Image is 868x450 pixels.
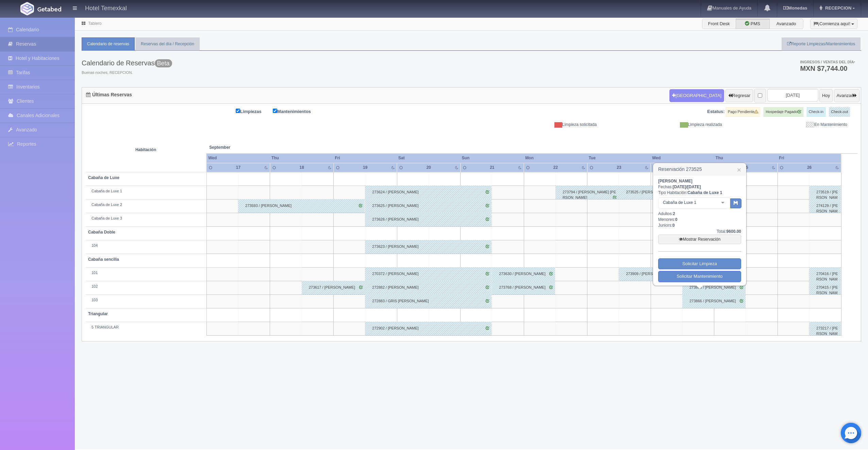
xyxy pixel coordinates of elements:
div: 273626 / [PERSON_NAME] [365,213,491,226]
div: 273625 / [PERSON_NAME] [365,199,491,213]
div: Limpieza realizada [602,122,727,128]
label: Limpiezas [236,107,272,115]
label: Pago Pendiente [726,107,760,117]
h4: Hotel Temexkal [85,3,127,12]
div: 5 TRIANGULAR [88,325,204,330]
div: 273768 / [PERSON_NAME] [492,281,555,294]
label: Hospedaje Pagado [764,107,803,117]
div: 19 [355,165,375,171]
span: Buenas noches, RECEPCION. [82,70,172,76]
div: 270372 / [PERSON_NAME] [365,267,491,281]
div: 272882 / [PERSON_NAME] [365,281,491,294]
span: [DATE] [673,184,686,189]
img: Getabed [20,2,34,15]
div: 103 [88,298,204,303]
span: RECEPCION [823,5,851,11]
div: 273617 / [PERSON_NAME] [302,281,365,294]
button: Hoy [819,89,833,102]
div: 101 [88,270,204,276]
a: Reporte Limpiezas/Mantenimientos [782,37,861,51]
b: Cabaña de Luxe [88,175,119,180]
a: Mostrar Reservación [658,235,741,244]
div: 273630 / [PERSON_NAME] [492,267,555,281]
th: Fri [778,154,841,163]
label: Check-out [829,107,850,117]
span: September [209,145,331,150]
div: Limpieza solicitada [477,122,602,128]
th: Sat [397,154,461,163]
div: 270416 / [PERSON_NAME] [809,267,841,281]
h4: Últimas Reservas [86,92,132,97]
b: Monedas [783,5,807,11]
div: Fechas: Tipo Habitación: Adultos: Menores: Juniors: [658,178,741,282]
th: Fri [334,154,397,163]
div: 273624 / [PERSON_NAME] [365,186,491,199]
b: 0 [675,217,678,222]
div: 273866 / [PERSON_NAME] [682,294,746,308]
div: 104 [88,243,204,248]
div: 18 [292,165,312,171]
label: Estatus: [707,109,724,115]
div: 272902 / [PERSON_NAME] [365,322,491,335]
div: 17 [228,165,248,171]
b: Cabaña Doble [88,230,115,235]
label: Avanzado [769,19,803,29]
div: Cabaña de Luxe 1 [88,189,204,194]
button: Avanzar [834,89,859,102]
div: 102 [88,284,204,289]
h3: Reservación 273525 [653,163,746,175]
div: 22 [546,165,566,171]
a: Solicitar Mantenimiento [658,271,741,282]
button: Regresar [725,89,753,102]
div: 274129 / [PERSON_NAME] [809,199,841,213]
a: Tablero [88,21,101,26]
th: Tue [587,154,651,163]
strong: Habitación [135,147,156,152]
b: Cabaña sencilla [88,257,119,262]
div: 273217 / [PERSON_NAME] [809,322,841,335]
a: Reservas del día / Recepción [135,37,200,51]
b: 2 [673,211,675,216]
th: Mon [524,154,587,163]
b: 0 [672,223,675,228]
div: Total: [658,229,741,235]
th: Wed [651,154,714,163]
div: 273519 / [PERSON_NAME] [809,186,841,199]
img: Getabed [37,6,61,12]
input: Limpiezas [236,109,240,113]
label: PMS [736,19,770,29]
div: 273623 / [PERSON_NAME] [365,240,491,254]
div: 21 [482,165,502,171]
label: Check-in [807,107,825,117]
a: Calendario de reservas [82,37,135,51]
label: Mantenimientos [273,107,321,115]
th: Thu [714,154,778,163]
label: Front Desk [702,19,736,29]
div: En Mantenimiento [727,122,852,128]
b: Triangular [88,311,108,316]
div: 272883 / GRIS [PERSON_NAME] [365,294,491,308]
b: / [673,184,701,189]
b: [PERSON_NAME] [658,179,692,183]
button: [GEOGRAPHIC_DATA] [669,89,724,102]
div: 273909 / [PERSON_NAME] [619,267,682,281]
h3: MXN $7,744.00 [800,65,855,72]
span: [DATE] [687,184,701,189]
button: ¡Comienza aquí! [810,19,857,29]
div: 270415 / [PERSON_NAME] [809,281,841,294]
span: Cabaña de Luxe 1 [661,199,716,206]
h3: Calendario de Reservas [82,59,172,67]
div: Cabaña de Luxe 2 [88,202,204,208]
span: Beta [155,59,172,67]
div: 273525 / [PERSON_NAME] [619,186,745,199]
th: Wed [206,154,270,163]
div: 26 [799,165,819,171]
div: 23 [609,165,629,171]
a: × [737,166,741,173]
div: Cabaña de Luxe 3 [88,216,204,221]
div: 273866 / [PERSON_NAME] [682,281,746,294]
b: 9600.00 [727,229,741,234]
div: 20 [419,165,439,171]
div: 273593 / [PERSON_NAME] [238,199,365,213]
span: Ingresos / Ventas del día [800,60,855,64]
